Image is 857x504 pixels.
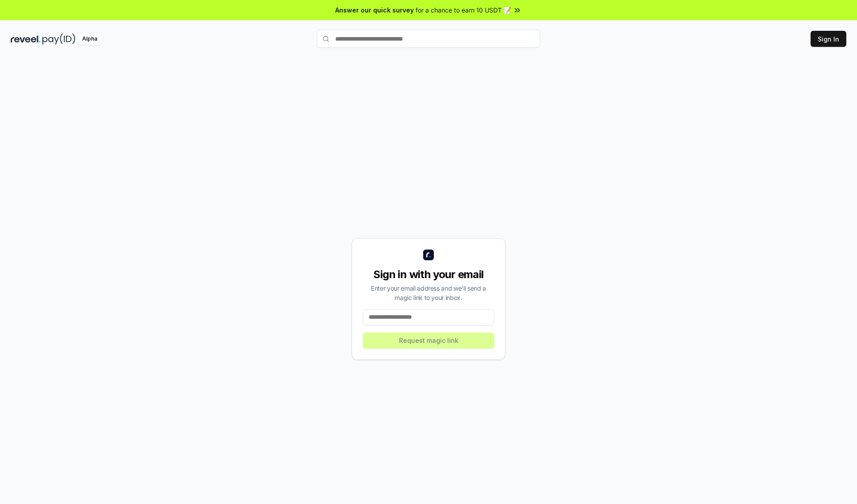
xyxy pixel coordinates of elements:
img: reveel_dark [11,33,41,45]
img: logo_small [423,250,434,260]
div: Enter your email address and we’ll send a magic link to your inbox. [363,283,494,302]
img: pay_id [42,33,75,45]
span: Answer our quick survey [335,5,414,15]
div: Alpha [77,33,102,45]
span: for a chance to earn 10 USDT 📝 [416,5,511,15]
div: Sign in with your email [363,267,494,282]
button: Sign In [811,31,846,47]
